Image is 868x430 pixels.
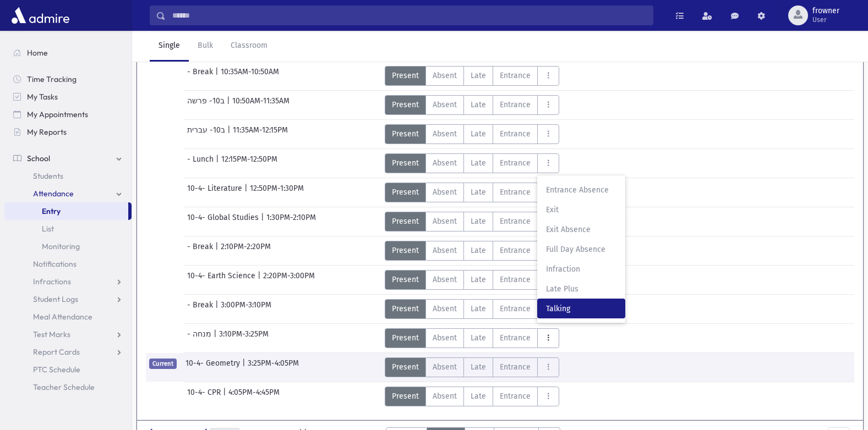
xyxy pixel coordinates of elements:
span: Home [27,48,48,58]
span: | [223,387,228,406]
span: Absent [433,245,457,256]
span: Entrance [500,99,531,111]
span: 10:50AM-11:35AM [232,95,290,115]
span: Present [392,128,419,140]
a: Home [4,44,132,62]
span: 1:30PM-2:10PM [266,212,316,231]
span: Entrance [500,332,531,344]
span: Exit [546,204,616,216]
div: AttTypes [385,212,559,231]
span: Attendance [33,189,74,199]
span: My Tasks [27,92,58,102]
div: AttTypes [385,66,559,86]
a: Meal Attendance [4,308,132,326]
span: Late [471,361,486,373]
span: Late [471,245,486,256]
span: 11:35AM-12:15PM [233,124,288,144]
span: - Lunch [187,153,216,173]
a: Test Marks [4,326,132,343]
a: My Reports [4,123,132,141]
span: - Break [187,299,215,319]
span: Students [33,171,63,181]
div: AttTypes [385,124,559,144]
span: My Appointments [27,109,88,119]
span: Absent [433,303,457,315]
span: User [812,15,839,24]
a: Infractions [4,273,132,290]
span: Entrance [500,128,531,140]
span: Absent [433,216,457,227]
span: Late [471,128,486,140]
span: Infractions [33,277,71,286]
span: Absent [433,361,457,373]
span: - Break [187,66,215,86]
span: Late [471,70,486,81]
span: Late [471,303,486,315]
a: Report Cards [4,343,132,361]
span: Late [471,186,486,198]
span: Infraction [546,263,616,275]
div: AttTypes [385,95,559,115]
span: Entrance [500,361,531,373]
a: Students [4,167,132,185]
span: | [227,124,233,144]
span: Test Marks [33,329,70,339]
span: 10-4- Literature [187,183,244,202]
span: 2:10PM-2:20PM [221,241,271,261]
span: | [215,66,221,86]
span: 3:00PM-3:10PM [221,299,271,319]
span: | [214,328,219,348]
span: | [216,153,221,173]
span: - Break [187,241,215,261]
span: Present [392,99,419,111]
a: School [4,150,132,167]
span: 4:05PM-4:45PM [228,387,280,406]
span: Notifications [33,259,77,269]
span: | [227,95,232,115]
span: Time Tracking [27,74,77,84]
img: AdmirePro [9,4,72,26]
span: List [42,224,54,234]
span: 12:50PM-1:30PM [250,183,304,202]
span: 10-4- Earth Science [187,270,258,290]
span: 10-4- CPR [187,387,223,406]
span: frowner [812,7,839,15]
a: Classroom [222,31,276,62]
span: Entrance [500,70,531,81]
span: Present [392,274,419,285]
span: My Reports [27,127,67,137]
span: Present [392,216,419,227]
div: AttTypes [385,270,559,290]
span: Entrance [500,303,531,315]
span: Absent [433,390,457,402]
span: Teacher Schedule [33,382,95,392]
div: AttTypes [385,387,559,406]
span: Absent [433,70,457,81]
a: List [4,220,132,238]
span: Present [392,157,419,169]
span: Talking [546,303,616,315]
span: Entrance [500,216,531,227]
span: 10-4- Global Studies [187,212,261,231]
div: AttTypes [385,357,559,377]
span: - מנחה [187,328,214,348]
span: Present [392,390,419,402]
span: Present [392,361,419,373]
a: Teacher Schedule [4,378,132,396]
span: | [261,212,266,231]
span: Absent [433,128,457,140]
a: Attendance [4,185,132,202]
span: Current [149,359,177,369]
a: Student Logs [4,290,132,308]
span: Present [392,186,419,198]
a: My Tasks [4,88,132,106]
span: Late [471,216,486,227]
span: Full Day Absence [546,244,616,255]
a: Notifications [4,255,132,273]
span: Absent [433,274,457,285]
span: 3:10PM-3:25PM [219,328,269,348]
div: AttTypes [385,299,559,319]
a: Time Tracking [4,70,132,88]
span: Present [392,332,419,344]
span: Present [392,70,419,81]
